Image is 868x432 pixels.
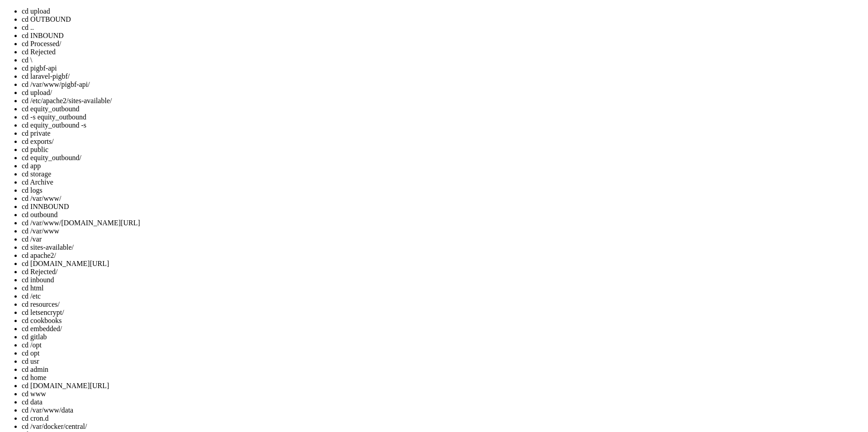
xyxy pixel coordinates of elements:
[4,229,235,237] span: [[DATE] 07:35:07] [DOMAIN_NAME]: Fichiers ACK trouvés {"count":0
[22,243,864,252] li: cd sites-available/
[22,105,864,113] li: cd equity_outbound
[22,81,864,89] li: cd /var/www/pigbf-api/
[22,309,864,317] li: cd letsencrypt/
[4,4,751,11] x-row: Welcome to Ubuntu 22.04.4 LTS (GNU/Linux 5.15.0-113-generic x86_64)
[4,161,751,169] x-row: [PHONE_NUMBER]
[4,222,751,229] x-row: sftp> cd
[4,116,751,124] x-row: Welcome!
[4,41,751,49] x-row: ____ ______ ______ ____ ____ ______
[22,24,864,32] li: cd ..
[22,64,864,72] li: cd pigbf-api
[4,109,751,117] x-row: This server is hosted by IT Group DRC. If you have any questions or need help,
[22,374,864,382] li: cd home
[4,34,751,42] x-row: * Support: [URL][DOMAIN_NAME]
[4,26,751,34] x-row: * Management: [URL][DOMAIN_NAME]
[22,7,864,15] li: cd upload
[4,237,282,244] span: [[DATE] 07:35:08] [DOMAIN_NAME]: Fichiers NACK trouvés {"count":0,"files":[]}
[4,101,751,109] x-row: /_/
[22,382,864,390] li: cd [DOMAIN_NAME][URL]
[4,94,751,102] x-row: Welcome!
[4,132,751,139] x-row: This server is hosted by IT Group DRC. If you have any questions or need help,
[4,116,751,124] x-row: please don't hesitate to contact us at :
[4,147,751,154] x-row: IT Group, Partenaire d'Excellence !
[22,211,864,219] li: cd outbound
[22,146,864,154] li: cd public
[22,366,864,374] li: cd admin
[4,19,751,26] x-row: * Documentation: [URL][DOMAIN_NAME]
[22,423,864,431] li: cd /var/docker/central/
[22,300,864,309] li: cd resources/
[22,129,864,138] li: cd private
[4,49,751,57] x-row: Run 'do-release-upgrade' to upgrade to it.
[4,124,751,132] x-row: email. [EMAIL_ADDRESS][DOMAIN_NAME]
[4,64,751,71] x-row: _/ / / / / /_/ // / / /_/ // /_/ // /_/ / / /_/ // _, _// /___
[4,192,751,199] x-row: Authorized uses only. All activity may be monitored and reported.
[22,121,864,129] li: cd equity_outbound -s
[4,154,751,162] x-row: Last login: [DATE] from [TECHNICAL_ID]
[4,154,751,162] x-row: Tel. [PHONE_NUMBER]
[22,317,864,325] li: cd cookbooks
[4,184,278,191] span: [[DATE] 07:30:08] [DOMAIN_NAME]: Fichiers PSR trouvés {"count":0,"files":[]}
[43,184,47,191] span: ~
[22,219,864,227] li: cd /var/www/[DOMAIN_NAME][URL]
[4,147,751,154] x-row: email. [EMAIL_ADDRESS][DOMAIN_NAME]
[4,71,751,79] x-row: / _//_ __/ / ____/_____ ____ __ __ ____ / __ \ / __ \ / ____/
[22,89,864,97] li: cd upload/
[4,139,751,147] x-row: please don't hesitate to contact us at :
[4,214,751,222] x-row: sftp> cd upload
[22,333,864,341] li: cd gitlab
[4,94,751,102] x-row: /___/ /_/ \____//_/ \____/ \__,_// .___/ /_____//_/ |_| \____/
[22,138,864,146] li: cd exports/
[4,79,751,86] x-row: / / / / / / __ / ___// __ \ / / / // __ \ / / / // /_/ // /
[4,199,751,207] x-row: (paaf@[TECHNICAL_ID]) Password:
[34,222,38,229] div: (8, 29)
[4,56,751,64] x-row: / / / / / / __ / ___// __ \ / / / // __ \ / / / // /_/ // /
[22,235,864,243] li: cd /var
[4,252,7,260] div: (0, 33)
[4,161,40,169] span: manous@dev
[43,161,47,169] span: ~
[4,229,751,237] x-row: ,"files":[]}
[4,192,698,199] span: [[DATE] 07:31:04] local.WARNING: Échec de récupération des IDs via OData, tentative avec l'API st...
[22,414,864,423] li: cd cron.d
[4,207,751,214] x-row: Connected to [TECHNICAL_ID].
[4,184,40,191] span: manous@dev
[4,207,383,214] span: [[DATE] 07:31:04] [DOMAIN_NAME]: Récupération des IDs de soumissions via API standard: [URL][DOMA...
[4,222,383,229] span: [[DATE] 07:32:27] [DOMAIN_NAME]: Mise en queue de 53449 soumissions de notes et présences pour tr...
[22,186,864,195] li: cd logs
[22,260,864,268] li: cd [DOMAIN_NAME][URL]
[22,349,864,357] li: cd opt
[22,252,864,260] li: cd apache2/
[22,398,864,406] li: cd data
[22,227,864,235] li: cd /var/www
[4,176,282,184] span: [[DATE] 07:30:07] [DOMAIN_NAME]: Fichiers NACK trouvés {"count":0,"files":[]}
[22,113,864,121] li: cd -s equity_outbound
[4,41,751,49] x-row: New release '24.04.3 LTS' available.
[22,357,864,366] li: cd usr
[4,64,751,71] x-row: ____ ______ ______ ____ ____ ______
[22,203,864,211] li: cd INNBOUND
[22,390,864,398] li: cd www
[22,40,864,48] li: cd Processed/
[4,49,751,57] x-row: / _//_ __/ / ____/_____ ____ __ __ ____ / __ \ / __ \ / ____/
[4,86,751,94] x-row: _/ / / / / /_/ // / / /_/ // /_/ // /_/ / / /_/ // _, _// /___
[22,268,864,276] li: cd Rejected/
[4,244,278,252] span: [[DATE] 07:35:08] [DOMAIN_NAME]: Fichiers PSR trouvés {"count":0,"files":[]}
[22,154,864,162] li: cd equity_outbound/
[22,32,864,40] li: cd INBOUND
[22,178,864,186] li: cd Archive
[22,72,864,81] li: cd laravel-pigbf/
[22,195,864,203] li: cd /var/www/
[22,162,864,170] li: cd app
[4,176,751,184] x-row: Last login: [DATE] from [TECHNICAL_ID]
[22,325,864,333] li: cd embedded/
[22,284,864,292] li: cd html
[4,139,751,147] x-row: [PHONE_NUMBER]
[4,214,344,222] span: [[DATE] 07:32:27] [DOMAIN_NAME]: Nombre d'IDs de soumissions récupérés via API standard: 53449
[4,132,751,139] x-row: Tel. [PHONE_NUMBER]
[4,169,751,177] x-row: IT Group, Partenaire d'Excellence !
